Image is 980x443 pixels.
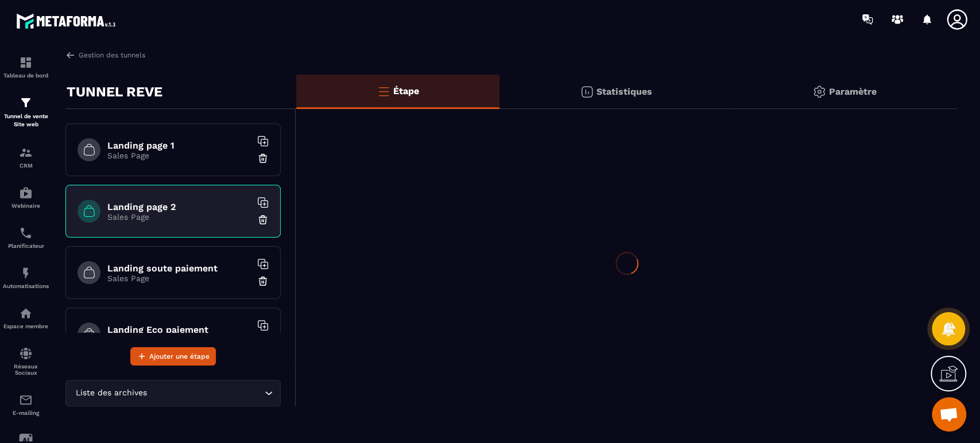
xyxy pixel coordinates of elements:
h6: Landing soute paiement [107,263,251,274]
a: emailemailE-mailing [3,384,49,425]
span: Ajouter une étape [149,351,210,362]
a: social-networksocial-networkRéseaux Sociaux [3,338,49,384]
img: formation [19,56,33,69]
span: Liste des archives [73,387,149,399]
p: Paramètre [829,86,877,97]
img: trash [257,153,269,164]
p: Espace membre [3,323,49,329]
p: Sales Page [107,151,251,160]
img: automations [19,306,33,320]
div: Search for option [65,380,281,406]
p: CRM [3,162,49,169]
input: Search for option [149,387,262,399]
a: automationsautomationsWebinaire [3,177,49,217]
p: Webinaire [3,203,49,209]
img: arrow [65,50,76,60]
button: Ajouter une étape [130,347,216,366]
img: scheduler [19,226,33,240]
h6: Landing page 2 [107,201,251,212]
p: Tableau de bord [3,72,49,79]
p: Planificateur [3,243,49,249]
img: formation [19,96,33,110]
a: formationformationCRM [3,137,49,177]
img: setting-gr.5f69749f.svg [812,85,826,99]
img: formation [19,146,33,160]
img: stats.20deebd0.svg [580,85,594,99]
img: trash [257,275,269,287]
div: Ouvrir le chat [932,397,966,432]
a: Gestion des tunnels [65,50,145,60]
a: formationformationTunnel de vente Site web [3,87,49,137]
p: TUNNEL REVE [67,80,162,103]
p: Statistiques [596,86,652,97]
img: automations [19,186,33,200]
p: Réseaux Sociaux [3,363,49,376]
a: automationsautomationsEspace membre [3,298,49,338]
p: Sales Page [107,212,251,222]
a: automationsautomationsAutomatisations [3,258,49,298]
img: automations [19,266,33,280]
img: email [19,393,33,407]
p: E-mailing [3,410,49,416]
img: logo [16,10,119,32]
img: trash [257,214,269,226]
img: bars-o.4a397970.svg [377,84,390,98]
h6: Landing Eco paiement [107,324,251,335]
img: social-network [19,347,33,360]
a: schedulerschedulerPlanificateur [3,217,49,258]
p: Automatisations [3,283,49,289]
h6: Landing page 1 [107,140,251,151]
p: Tunnel de vente Site web [3,112,49,129]
a: formationformationTableau de bord [3,47,49,87]
p: Étape [393,86,419,96]
p: Sales Page [107,274,251,283]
